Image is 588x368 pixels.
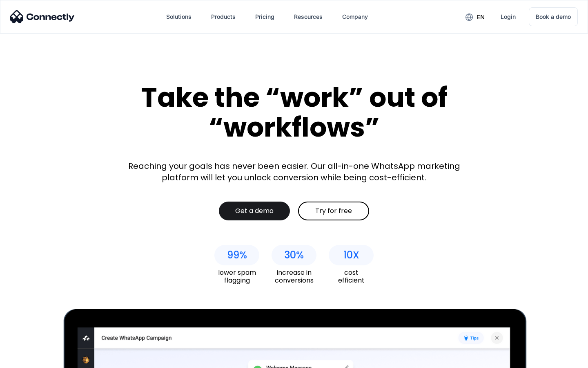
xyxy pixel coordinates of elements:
[529,7,578,26] a: Book a demo
[227,249,247,261] div: 99%
[477,11,485,23] div: en
[10,10,75,23] img: Connectly Logo
[343,249,359,261] div: 10X
[110,83,478,142] div: Take the “work” out of “workflows”
[342,11,368,22] div: Company
[219,202,290,220] a: Get a demo
[284,249,304,261] div: 30%
[166,11,192,22] div: Solutions
[315,207,352,215] div: Try for free
[501,11,516,22] div: Login
[214,269,259,284] div: lower spam flagging
[298,202,369,220] a: Try for free
[211,11,236,22] div: Products
[329,269,374,284] div: cost efficient
[494,7,522,27] a: Login
[235,207,274,215] div: Get a demo
[16,354,49,365] ul: Language list
[294,11,323,22] div: Resources
[122,160,465,183] div: Reaching your goals has never been easier. Our all-in-one WhatsApp marketing platform will let yo...
[255,11,274,22] div: Pricing
[249,7,281,27] a: Pricing
[8,354,49,365] aside: Language selected: English
[272,269,316,284] div: increase in conversions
